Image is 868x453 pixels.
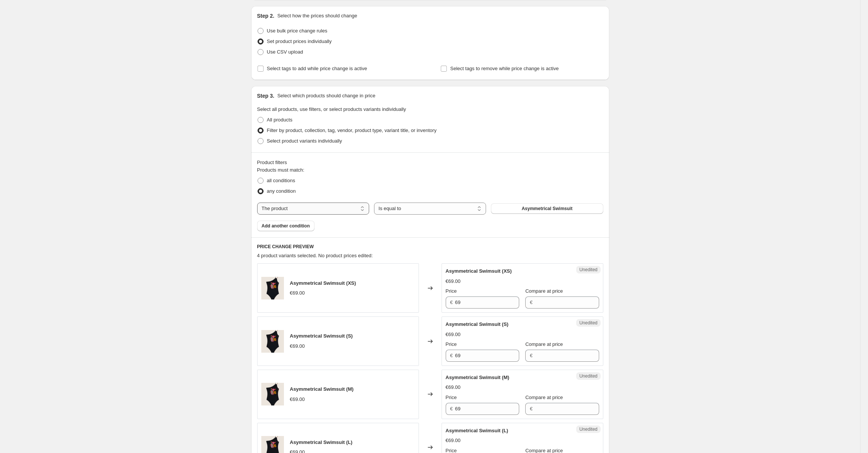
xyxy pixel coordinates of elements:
[267,28,327,34] span: Use bulk price change rules
[491,203,603,214] button: Asymmetrical Swimsuit
[579,320,597,326] span: Unedited
[267,38,332,44] span: Set product prices individually
[446,395,457,400] span: Price
[257,244,603,250] h6: PRICE CHANGE PREVIEW
[446,268,512,274] span: Asymmetrical Swimsuit (XS)
[257,159,603,166] div: Product filters
[450,406,453,412] span: €
[290,386,354,392] span: Asymmetrical Swimsuit (M)
[257,167,305,173] span: Products must match:
[446,278,461,285] div: €69.00
[450,66,559,71] span: Select tags to remove while price change is active
[290,439,353,445] span: Asymmetrical Swimsuit (L)
[267,66,367,71] span: Select tags to add while price change is active
[261,330,284,353] img: 3948_80x.jpg
[530,353,532,358] span: €
[290,342,305,350] div: €69.00
[277,92,375,100] p: Select which products should change in price
[530,299,532,305] span: €
[277,12,357,20] p: Select how the prices should change
[446,375,509,380] span: Asymmetrical Swimsuit (M)
[290,289,305,297] div: €69.00
[530,406,532,412] span: €
[261,277,284,299] img: 3948_80x.jpg
[525,341,563,347] span: Compare at price
[267,178,295,183] span: all conditions
[525,395,563,400] span: Compare at price
[290,280,356,286] span: Asymmetrical Swimsuit (XS)
[579,373,597,379] span: Unedited
[267,117,293,123] span: All products
[290,333,353,339] span: Asymmetrical Swimsuit (S)
[267,188,296,194] span: any condition
[450,299,453,305] span: €
[450,353,453,358] span: €
[257,106,406,112] span: Select all products, use filters, or select products variants individually
[267,49,303,55] span: Use CSV upload
[446,428,508,433] span: Asymmetrical Swimsuit (L)
[257,253,373,258] span: 4 product variants selected. No product prices edited:
[579,267,597,273] span: Unedited
[521,206,572,212] span: Asymmetrical Swimsuit
[257,92,275,100] h2: Step 3.
[267,127,437,133] span: Filter by product, collection, tag, vendor, product type, variant title, or inventory
[257,221,314,231] button: Add another condition
[262,223,310,229] span: Add another condition
[579,426,597,432] span: Unedited
[446,321,509,327] span: Asymmetrical Swimsuit (S)
[267,138,342,144] span: Select product variants individually
[525,288,563,294] span: Compare at price
[290,396,305,403] div: €69.00
[446,331,461,338] div: €69.00
[446,288,457,294] span: Price
[261,383,284,405] img: 3948_80x.jpg
[446,437,461,444] div: €69.00
[446,384,461,391] div: €69.00
[257,12,275,20] h2: Step 2.
[446,341,457,347] span: Price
